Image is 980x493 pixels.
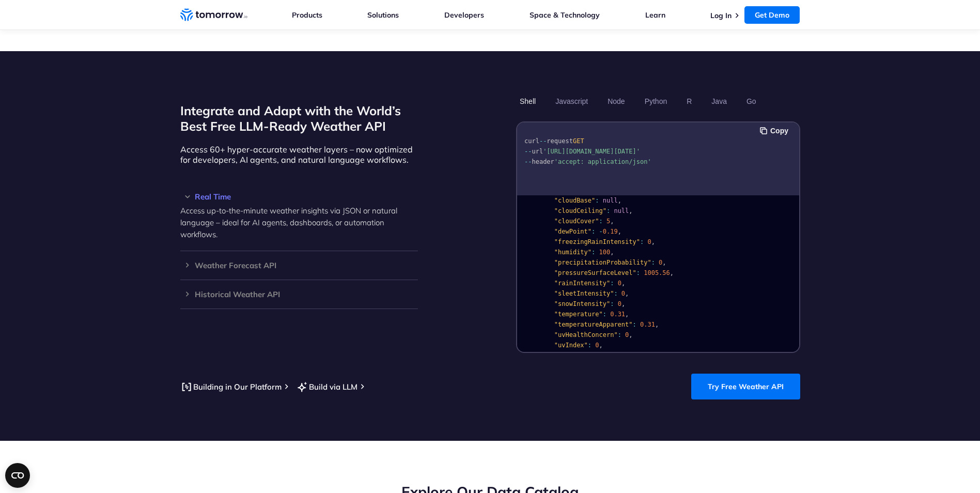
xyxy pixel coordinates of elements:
span: null [602,197,617,204]
button: Copy [760,125,791,136]
span: , [662,259,666,266]
span: : [636,269,640,276]
a: Log In [710,11,732,20]
span: : [617,331,621,338]
a: Learn [645,10,665,20]
span: , [610,218,614,225]
span: "freezingRainIntensity" [554,238,640,245]
a: Products [292,10,322,20]
span: - [599,228,602,235]
span: "snowIntensity" [554,300,610,307]
span: : [632,321,636,328]
button: Go [742,93,759,110]
span: url [532,148,543,155]
span: "uvIndex" [554,342,587,349]
span: "pressureSurfaceLevel" [554,269,636,276]
span: , [617,228,621,235]
span: "rainIntensity" [554,280,610,287]
span: null [614,207,629,214]
span: , [617,197,621,204]
span: : [651,259,655,266]
span: 1005.56 [644,269,670,276]
span: : [592,228,595,235]
span: 100 [599,249,610,256]
a: Building in Our Platform [180,380,282,393]
span: : [599,218,602,225]
span: GET [572,137,584,145]
span: curl [524,137,539,145]
button: Shell [516,93,539,110]
span: 5 [606,218,610,225]
a: Get Demo [744,6,800,24]
span: "dewPoint" [554,228,591,235]
span: '[URL][DOMAIN_NAME][DATE]' [543,148,640,155]
span: "sleetIntensity" [554,290,614,297]
span: 0 [617,280,621,287]
button: R [683,93,695,110]
span: "cloudBase" [554,197,595,204]
p: Access 60+ hyper-accurate weather layers – now optimized for developers, AI agents, and natural l... [180,144,418,165]
span: : [592,249,595,256]
span: header [532,158,554,165]
span: 0.19 [602,228,617,235]
span: -- [539,137,546,145]
span: "temperature" [554,311,602,318]
span: "temperatureApparent" [554,321,632,328]
a: Home link [180,7,247,23]
span: , [599,342,602,349]
span: -- [524,158,532,165]
span: "cloudCover" [554,218,599,225]
span: "cloudCeiling" [554,207,606,214]
span: 0 [621,290,625,297]
span: , [625,290,629,297]
span: "precipitationProbability" [554,259,651,266]
a: Developers [444,10,484,20]
span: : [587,342,591,349]
span: : [610,280,614,287]
p: Access up-to-the-minute weather insights via JSON or natural language – ideal for AI agents, dash... [180,205,418,240]
button: Javascript [552,93,592,110]
span: : [602,311,606,318]
h3: Real Time [180,193,418,201]
span: request [547,137,573,145]
h2: Integrate and Adapt with the World’s Best Free LLM-Ready Weather API [180,103,418,134]
a: Build via LLM [296,380,357,393]
span: 0.31 [640,321,655,328]
span: , [629,331,632,338]
span: , [651,238,655,245]
span: 0 [595,342,599,349]
span: , [625,311,629,318]
span: 0 [659,259,662,266]
button: Python [641,93,671,110]
span: -- [524,148,532,155]
span: 0 [617,300,621,307]
span: 'accept: application/json' [554,158,651,165]
span: : [640,238,643,245]
button: Node [604,93,628,110]
span: 0.31 [610,311,625,318]
span: , [629,207,632,214]
button: Java [708,93,730,110]
span: , [670,269,673,276]
span: "uvHealthConcern" [554,331,617,338]
span: : [606,207,610,214]
span: : [610,300,614,307]
span: 0 [625,331,629,338]
button: Open CMP widget [5,463,30,488]
span: 0 [647,238,651,245]
span: , [621,280,625,287]
span: : [614,290,617,297]
span: : [595,197,599,204]
span: , [621,300,625,307]
h3: Historical Weather API [180,290,418,298]
a: Try Free Weather API [691,374,800,399]
span: , [610,249,614,256]
a: Space & Technology [530,10,600,20]
a: Solutions [367,10,399,20]
span: , [655,321,658,328]
h3: Weather Forecast API [180,261,418,269]
span: "humidity" [554,249,591,256]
